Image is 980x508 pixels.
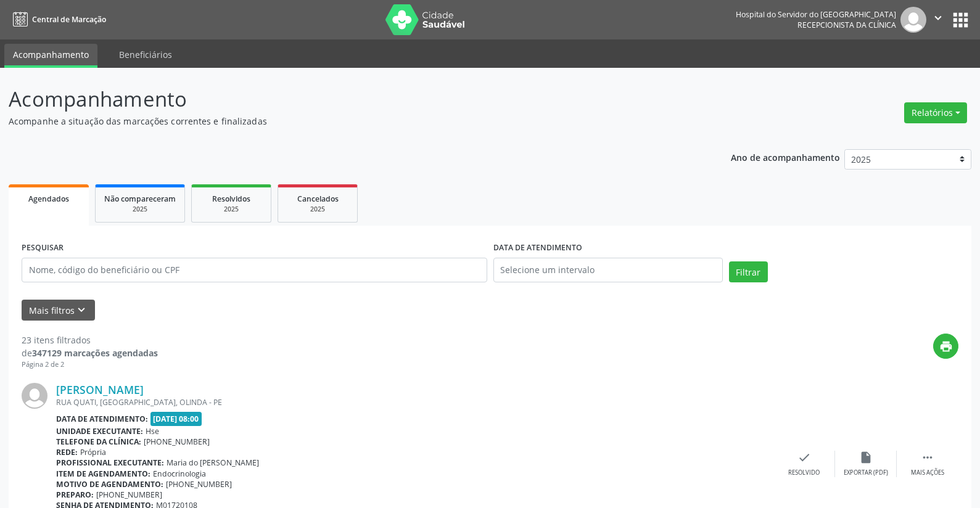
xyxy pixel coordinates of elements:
div: 2025 [287,205,348,214]
span: [DATE] 08:00 [150,412,202,426]
a: [PERSON_NAME] [56,383,144,396]
p: Acompanhamento [9,84,683,115]
b: Item de agendamento: [56,469,150,479]
span: [PHONE_NUMBER] [166,479,232,490]
strong: 347129 marcações agendadas [32,347,158,359]
i: check [797,451,811,464]
label: DATA DE ATENDIMENTO [493,239,582,258]
b: Unidade executante: [56,426,143,436]
label: PESQUISAR [22,239,64,258]
input: Nome, código do beneficiário ou CPF [22,258,487,282]
span: [PHONE_NUMBER] [144,436,210,447]
div: 2025 [200,205,262,214]
a: Central de Marcação [9,9,106,30]
div: de [22,346,158,359]
div: Mais ações [911,469,944,477]
span: Recepcionista da clínica [797,20,896,30]
span: Não compareceram [104,194,176,204]
a: Beneficiários [110,44,181,65]
span: Endocrinologia [153,469,206,479]
span: Agendados [28,194,69,204]
span: Própria [80,447,106,457]
b: Telefone da clínica: [56,436,141,447]
span: [PHONE_NUMBER] [96,490,162,500]
div: Exportar (PDF) [844,469,888,477]
button: Relatórios [904,102,967,123]
button: Mais filtroskeyboard_arrow_down [22,300,95,321]
i:  [931,11,945,25]
i:  [921,451,934,464]
img: img [900,7,926,33]
div: 23 itens filtrados [22,334,158,346]
input: Selecione um intervalo [493,258,723,282]
i: insert_drive_file [859,451,873,464]
b: Profissional executante: [56,457,164,468]
b: Data de atendimento: [56,414,148,424]
p: Acompanhe a situação das marcações correntes e finalizadas [9,115,683,128]
button: print [933,334,958,359]
b: Rede: [56,447,78,457]
span: Hse [146,426,159,436]
i: keyboard_arrow_down [75,303,88,317]
div: RUA QUATI, [GEOGRAPHIC_DATA], OLINDA - PE [56,397,773,408]
img: img [22,383,47,409]
span: Resolvidos [212,194,250,204]
button:  [926,7,950,33]
button: Filtrar [729,261,768,282]
div: Hospital do Servidor do [GEOGRAPHIC_DATA] [736,9,896,20]
i: print [939,340,953,353]
div: 2025 [104,205,176,214]
a: Acompanhamento [4,44,97,68]
span: Central de Marcação [32,14,106,25]
b: Preparo: [56,490,94,500]
div: Página 2 de 2 [22,359,158,370]
span: Cancelados [297,194,339,204]
div: Resolvido [788,469,820,477]
b: Motivo de agendamento: [56,479,163,490]
span: Maria do [PERSON_NAME] [167,457,259,468]
button: apps [950,9,971,31]
p: Ano de acompanhamento [731,149,840,165]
